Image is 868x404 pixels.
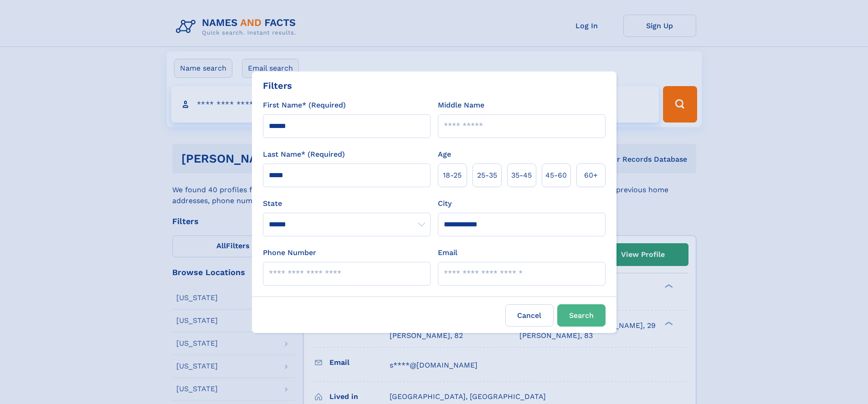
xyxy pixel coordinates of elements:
[438,149,451,160] label: Age
[438,247,457,258] label: Email
[263,79,292,92] div: Filters
[438,100,484,111] label: Middle Name
[545,170,567,181] span: 45‑60
[443,170,462,181] span: 18‑25
[263,149,345,160] label: Last Name* (Required)
[505,304,554,327] label: Cancel
[477,170,497,181] span: 25‑35
[584,170,598,181] span: 60+
[263,247,316,258] label: Phone Number
[438,198,452,209] label: City
[557,304,606,327] button: Search
[263,100,346,111] label: First Name* (Required)
[511,170,532,181] span: 35‑45
[263,198,431,209] label: State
